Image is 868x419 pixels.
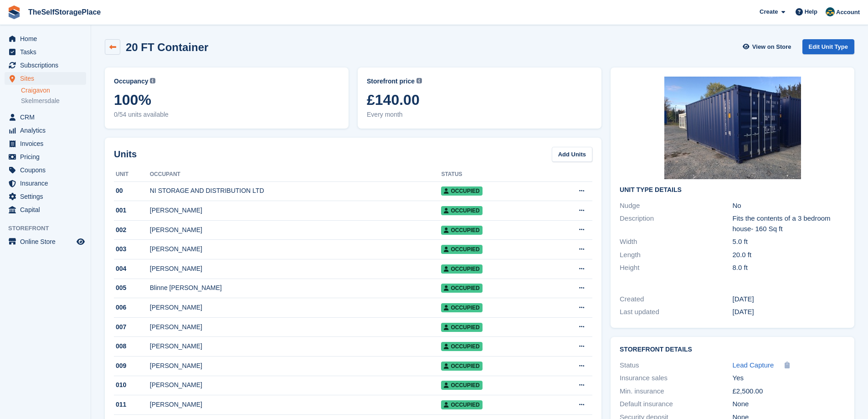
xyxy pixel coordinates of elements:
img: 5378.jpeg [664,77,801,179]
div: 008 [114,341,150,351]
div: Nudge [620,201,732,211]
span: Occupied [441,323,482,332]
div: [PERSON_NAME] [150,361,442,371]
div: None [733,399,845,409]
div: [PERSON_NAME] [150,206,442,215]
div: [PERSON_NAME] [150,341,442,351]
span: Every month [367,110,592,119]
span: Storefront [8,224,91,233]
span: Occupied [441,186,482,196]
a: menu [5,164,86,176]
div: Min. insurance [620,386,732,397]
span: Occupancy [114,77,148,86]
a: menu [5,111,86,124]
th: Unit [114,167,150,182]
th: Occupant [150,167,442,182]
div: 009 [114,361,150,371]
span: Occupied [441,362,482,371]
div: Fits the contents of a 3 bedroom house- 160 Sq ft [733,213,845,234]
div: 010 [114,380,150,390]
a: menu [5,150,86,163]
span: Sites [20,72,75,85]
a: TheSelfStoragePlace [25,5,104,20]
div: No [733,201,845,211]
h2: Unit Type details [620,186,845,194]
div: 006 [114,303,150,312]
div: 003 [114,244,150,254]
div: Length [620,250,732,260]
div: [DATE] [733,307,845,317]
span: Home [20,32,75,45]
a: menu [5,190,86,203]
div: 002 [114,225,150,235]
div: 011 [114,400,150,409]
img: icon-info-grey-7440780725fd019a000dd9b08b2336e03edf1995a4989e88bcd33f0948082b44.svg [416,78,422,83]
div: 20.0 ft [733,250,845,260]
div: 005 [114,283,150,293]
div: Default insurance [620,399,732,409]
a: menu [5,137,86,150]
div: 00 [114,186,150,196]
div: [PERSON_NAME] [150,264,442,274]
span: Invoices [20,137,75,150]
div: Created [620,294,732,305]
div: Width [620,237,732,247]
span: Help [805,7,817,16]
h2: 20 FT Container [126,41,208,53]
span: Lead Capture [733,361,774,369]
span: Occupied [441,284,482,293]
a: menu [5,203,86,216]
div: 004 [114,264,150,274]
span: Online Store [20,235,75,248]
span: Insurance [20,177,75,190]
a: menu [5,177,86,190]
a: Preview store [75,236,86,247]
div: [PERSON_NAME] [150,244,442,254]
a: Craigavon [21,86,86,95]
div: Description [620,213,732,234]
span: Capital [20,203,75,216]
div: £2,500.00 [733,386,845,397]
span: View on Store [752,42,791,52]
span: Subscriptions [20,59,75,72]
img: stora-icon-8386f47178a22dfd0bd8f6a31ec36ba5ce8667c1dd55bd0f319d3a0aa187defe.svg [7,5,21,19]
a: menu [5,235,86,248]
span: Storefront price [367,77,415,86]
th: Status [441,167,545,182]
span: Analytics [20,124,75,137]
div: Insurance sales [620,373,732,383]
div: 5.0 ft [733,237,845,247]
span: £140.00 [367,92,592,108]
div: Yes [733,373,845,383]
a: menu [5,46,86,58]
div: Height [620,263,732,273]
span: 100% [114,92,339,108]
div: [PERSON_NAME] [150,322,442,332]
span: Coupons [20,164,75,176]
div: [PERSON_NAME] [150,400,442,409]
a: menu [5,124,86,137]
span: CRM [20,111,75,124]
a: Skelmersdale [21,97,86,105]
div: 007 [114,322,150,332]
span: Pricing [20,150,75,163]
a: Lead Capture [733,360,774,371]
span: Occupied [441,400,482,409]
span: Account [836,8,860,17]
span: Occupied [441,206,482,215]
span: Settings [20,190,75,203]
span: 0/54 units available [114,110,339,119]
div: Status [620,360,732,371]
span: Occupied [441,245,482,254]
span: Occupied [441,303,482,312]
div: 8.0 ft [733,263,845,273]
div: [DATE] [733,294,845,305]
div: 001 [114,206,150,215]
div: Blinne [PERSON_NAME] [150,283,442,293]
img: icon-info-grey-7440780725fd019a000dd9b08b2336e03edf1995a4989e88bcd33f0948082b44.svg [150,78,155,83]
a: menu [5,72,86,85]
a: Edit Unit Type [802,39,854,54]
span: Create [760,7,778,16]
span: Occupied [441,381,482,390]
div: [PERSON_NAME] [150,380,442,390]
